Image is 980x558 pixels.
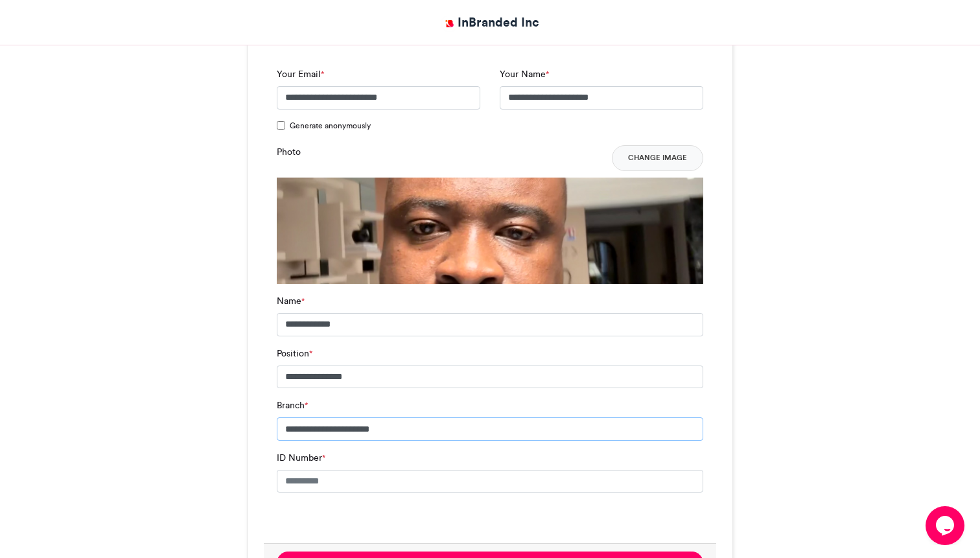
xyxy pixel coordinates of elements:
span: Generate anonymously [290,120,371,132]
button: Change Image [612,145,703,171]
input: Generate anonymously [277,121,285,130]
label: Name [277,294,305,308]
label: Your Email [277,67,324,81]
label: Your Name [500,67,549,81]
a: InBranded Inc [441,13,539,32]
iframe: chat widget [926,506,967,545]
label: Position [277,347,312,360]
label: Branch [277,399,308,412]
label: Photo [277,145,301,159]
label: ID Number [277,451,325,465]
img: InBranded Inc [441,16,458,32]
